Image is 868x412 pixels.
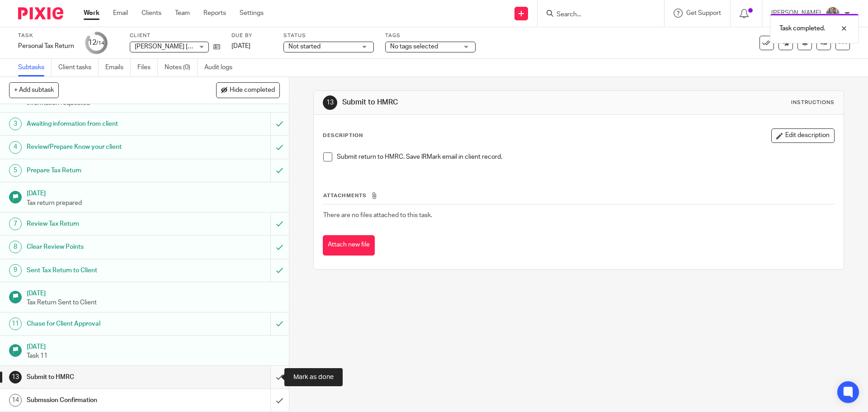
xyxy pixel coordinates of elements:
[27,164,183,177] h1: Prepare Tax Return
[142,9,161,18] a: Clients
[771,128,835,143] button: Edit description
[9,164,22,177] div: 5
[9,141,22,154] div: 4
[9,371,22,384] div: 13
[27,287,280,298] h1: [DATE]
[323,132,363,139] p: Description
[18,32,74,39] label: Task
[27,351,280,360] p: Task 11
[342,98,598,107] h1: Submit to HMRC
[27,187,280,198] h1: [DATE]
[18,42,74,51] div: Personal Tax Return
[791,99,835,106] div: Instructions
[27,117,183,131] h1: Awaiting information from client
[27,317,183,331] h1: Chase for Client Approval
[9,241,22,253] div: 8
[283,32,374,39] label: Status
[826,6,840,21] img: Headshot.jpg
[9,82,59,98] button: + Add subtask
[231,32,272,39] label: Due by
[96,41,104,46] small: /14
[27,340,280,351] h1: [DATE]
[203,9,226,18] a: Reports
[204,59,239,76] a: Audit logs
[337,152,834,161] p: Submit return to HMRC. Save IRMark email in client record.
[323,95,337,110] div: 13
[323,235,375,256] button: Attach new file
[9,264,22,277] div: 9
[18,59,52,76] a: Subtasks
[9,218,22,230] div: 7
[113,9,128,18] a: Email
[27,393,183,407] h1: Submssion Confirmation
[27,217,183,231] h1: Review Tax Return
[137,59,158,76] a: Files
[27,370,183,384] h1: Submit to HMRC
[27,199,280,208] p: Tax return prepared
[9,118,22,130] div: 3
[9,394,22,407] div: 14
[84,9,99,18] a: Work
[27,240,183,254] h1: Clear Review Points
[27,298,280,307] p: Tax Return Sent to Client
[18,7,63,19] img: Pixie
[288,43,321,50] span: Not started
[58,59,99,76] a: Client tasks
[88,38,104,48] div: 12
[390,43,438,50] span: No tags selected
[779,24,825,33] p: Task completed.
[323,193,367,198] span: Attachments
[323,212,432,218] span: There are no files attached to this task.
[9,317,22,330] div: 11
[27,264,183,277] h1: Sent Tax Return to Client
[385,32,476,39] label: Tags
[240,9,264,18] a: Settings
[216,82,280,98] button: Hide completed
[135,43,236,50] span: [PERSON_NAME] [PERSON_NAME]
[230,87,275,94] span: Hide completed
[231,43,250,49] span: [DATE]
[27,140,183,154] h1: Review/Prepare Know your client
[105,59,131,76] a: Emails
[175,9,190,18] a: Team
[130,32,220,39] label: Client
[165,59,198,76] a: Notes (0)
